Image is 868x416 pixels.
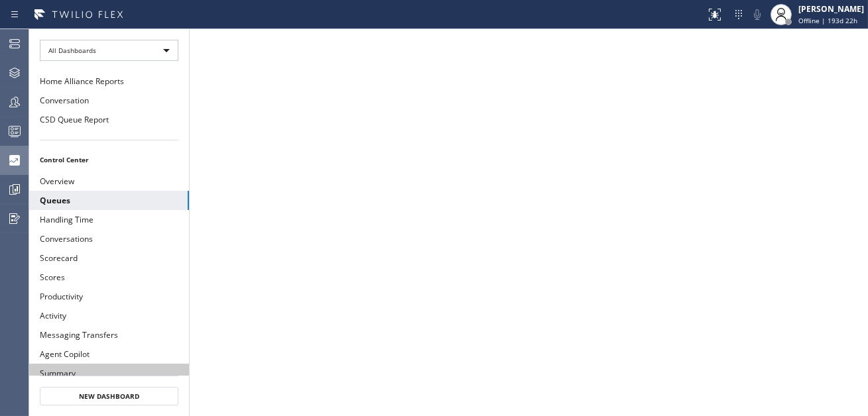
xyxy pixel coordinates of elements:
[29,151,189,168] li: Control Center
[40,40,178,61] div: All Dashboards
[29,325,189,344] button: Messaging Transfers
[29,110,189,129] button: CSD Queue Report
[29,191,189,210] button: Queues
[798,3,864,15] div: [PERSON_NAME]
[29,210,189,229] button: Handling Time
[29,268,189,287] button: Scores
[29,344,189,364] button: Agent Copilot
[29,172,189,191] button: Overview
[29,306,189,325] button: Activity
[798,16,857,25] span: Offline | 193d 22h
[29,91,189,110] button: Conversation
[190,29,868,416] iframe: dashboard_9953aedaeaea
[29,364,189,383] button: Summary
[29,72,189,91] button: Home Alliance Reports
[29,287,189,306] button: Productivity
[29,229,189,248] button: Conversations
[40,387,178,405] button: New Dashboard
[29,248,189,268] button: Scorecard
[748,5,767,24] button: Mute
